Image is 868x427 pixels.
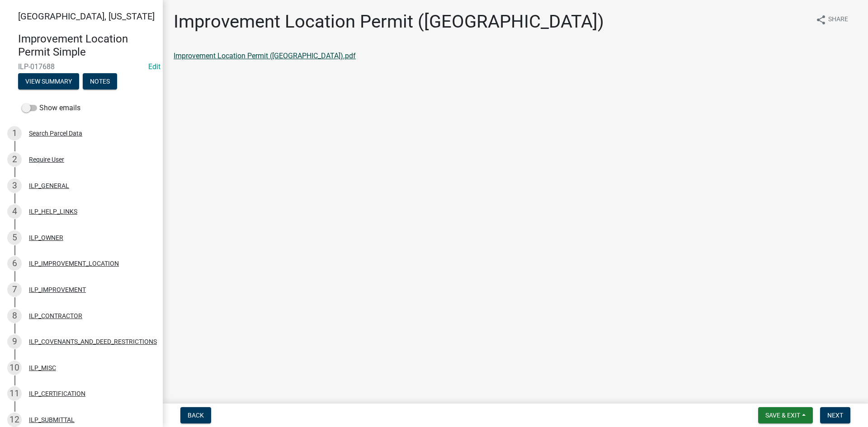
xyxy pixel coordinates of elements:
[29,365,56,371] div: ILP_MISC
[765,412,800,419] span: Save & Exit
[7,386,22,401] div: 11
[7,256,22,271] div: 6
[758,407,813,423] button: Save & Exit
[29,183,69,189] div: ILP_GENERAL
[7,361,22,375] div: 10
[820,407,850,423] button: Next
[29,208,77,215] div: ILP_HELP_LINKS
[7,178,22,193] div: 3
[180,407,211,423] button: Back
[18,73,79,89] button: View Summary
[7,413,22,427] div: 12
[18,33,156,59] h4: Improvement Location Permit Simple
[148,62,160,71] a: Edit
[174,11,604,33] h1: Improvement Location Permit ([GEOGRAPHIC_DATA])
[29,156,64,163] div: Require User
[29,313,82,319] div: ILP_CONTRACTOR
[7,204,22,219] div: 4
[29,130,82,136] div: Search Parcel Data
[29,417,75,423] div: ILP_SUBMITTAL
[808,11,855,28] button: shareShare
[7,334,22,349] div: 9
[29,235,63,241] div: ILP_OWNER
[7,282,22,297] div: 7
[18,62,145,71] span: ILP-017688
[7,152,22,167] div: 2
[188,412,204,419] span: Back
[18,11,155,22] span: [GEOGRAPHIC_DATA], [US_STATE]
[29,260,119,267] div: ILP_IMPROVEMENT_LOCATION
[18,78,79,85] wm-modal-confirm: Summary
[148,62,160,71] wm-modal-confirm: Edit Application Number
[29,338,157,345] div: ILP_COVENANTS_AND_DEED_RESTRICTIONS
[22,103,80,113] label: Show emails
[7,126,22,141] div: 1
[7,309,22,323] div: 8
[174,52,356,60] a: Improvement Location Permit ([GEOGRAPHIC_DATA]).pdf
[816,14,826,25] i: share
[7,230,22,245] div: 5
[827,412,843,419] span: Next
[828,14,848,25] span: Share
[29,286,86,293] div: ILP_IMPROVEMENT
[83,73,117,89] button: Notes
[29,390,85,397] div: ILP_CERTIFICATION
[83,78,117,85] wm-modal-confirm: Notes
